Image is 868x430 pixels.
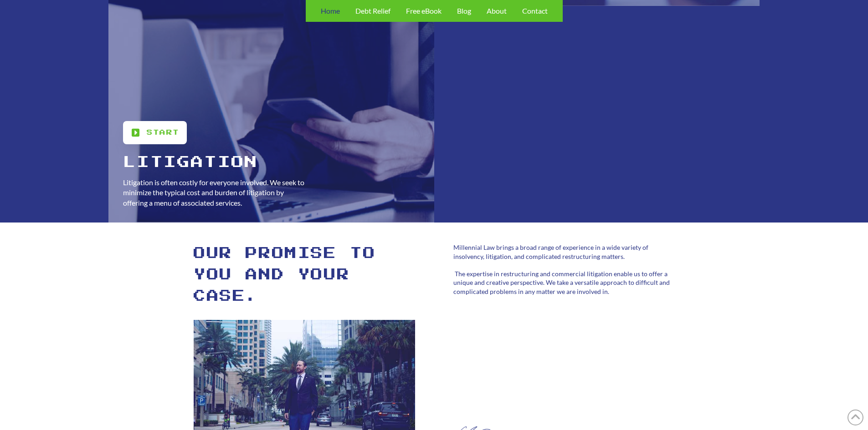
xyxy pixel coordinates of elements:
[355,7,390,15] span: Debt Relief
[194,243,377,307] h1: OUR PROMISE TO YOU AND YOUR CASE.
[406,7,442,15] span: Free eBook
[123,121,187,144] a: Start
[847,410,863,425] a: Back to Top
[453,243,648,260] span: Millennial Law brings a broad range of experience in a wide variety of insolvency, litigation, an...
[453,270,670,295] span: The expertise in restructuring and commercial litigation enable us to offer a unique and creative...
[321,7,340,15] span: Home
[522,7,548,15] span: Contact
[123,177,305,208] p: Litigation is often costly for everyone involved. We seek to minimize the typical cost and burden...
[487,7,507,15] span: About
[123,152,258,174] h1: LITIGATION
[147,127,179,138] span: Start
[457,7,471,15] span: Blog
